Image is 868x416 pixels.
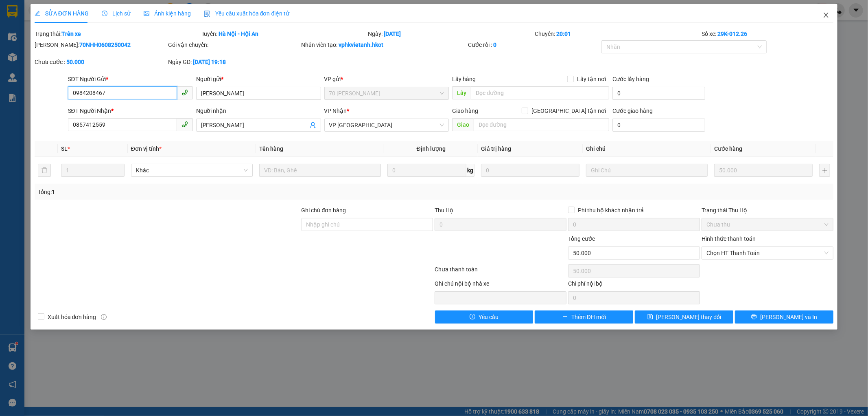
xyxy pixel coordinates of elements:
span: edit [35,11,40,16]
input: 0 [714,164,813,177]
span: kg [466,164,474,177]
div: Chi phí nội bộ [568,279,700,291]
div: Người nhận [196,106,321,115]
label: Ghi chú đơn hàng [302,207,346,214]
span: Giao hàng [452,108,478,114]
th: Ghi chú [583,141,711,157]
span: Lấy hàng [452,76,476,82]
span: printer [751,314,757,320]
button: plusThêm ĐH mới [535,310,633,324]
span: user-add [310,122,316,128]
span: [GEOGRAPHIC_DATA] tận nơi [528,106,609,115]
span: Lấy [452,86,471,99]
button: Close [815,4,837,27]
div: Ghi chú nội bộ nhà xe [435,279,566,291]
span: Yêu cầu xuất hóa đơn điện tử [204,10,290,17]
span: exclamation-circle [470,314,475,320]
div: Người gửi [196,75,321,84]
span: Khác [136,164,248,176]
b: 0 [493,42,496,48]
span: info-circle [101,314,107,320]
label: Hình thức thanh toán [702,236,756,242]
input: VD: Bàn, Ghế [259,164,381,177]
span: Xuất hóa đơn hàng [44,313,100,321]
span: clock-circle [102,11,107,16]
div: Số xe: [701,29,834,38]
b: 50.000 [66,59,84,65]
div: [PERSON_NAME]: [35,40,166,49]
div: Trạng thái Thu Hộ [702,206,833,215]
div: VP gửi [324,75,449,84]
span: Cước hàng [714,145,742,152]
label: Cước giao hàng [612,108,653,114]
div: Ngày: [367,29,534,38]
div: Chưa cước : [35,57,166,66]
span: Chưa thu [706,218,829,231]
span: Lấy tận nơi [574,75,609,84]
span: SỬA ĐƠN HÀNG [35,10,89,17]
b: 29K-012.26 [717,31,747,37]
span: picture [144,11,149,16]
span: Đơn vị tính [131,145,162,152]
b: [DATE] 19:18 [193,59,226,65]
button: delete [38,164,51,177]
div: Tuyến: [201,29,367,38]
div: Gói vận chuyển: [168,40,300,49]
span: VP Đà Nẵng [329,119,444,131]
span: SL [61,145,68,152]
span: 70 Nguyễn Hữu Huân [329,87,444,99]
span: Tổng cước [568,236,595,242]
button: exclamation-circleYêu cầu [435,310,533,324]
span: Phí thu hộ khách nhận trả [575,206,647,215]
b: Trên xe [61,31,81,37]
input: Dọc đường [474,118,609,131]
button: printer[PERSON_NAME] và In [735,310,833,324]
input: Dọc đường [471,86,609,99]
span: save [647,314,653,320]
span: Tên hàng [259,145,283,152]
span: phone [181,89,188,96]
span: close [823,12,829,18]
button: save[PERSON_NAME] thay đổi [635,310,733,324]
input: Cước lấy hàng [612,87,705,100]
b: vphkvietanh.hkot [339,42,384,48]
b: Hà Nội - Hội An [219,31,259,37]
span: Thu Hộ [435,207,453,214]
label: Cước lấy hàng [612,76,649,82]
input: Ghi Chú [586,164,708,177]
span: Yêu cầu [479,313,498,321]
span: [PERSON_NAME] và In [760,313,817,321]
img: icon [204,11,210,17]
div: SĐT Người Gửi [68,75,193,84]
div: Cước rồi : [468,40,600,49]
span: Định lượng [417,145,446,152]
div: Trạng thái: [34,29,201,38]
div: Chưa thanh toán [434,265,568,279]
div: Tổng: 1 [38,187,335,196]
input: Ghi chú đơn hàng [302,218,433,231]
span: [PERSON_NAME] thay đổi [656,313,722,321]
input: 0 [481,164,579,177]
div: Nhân viên tạo: [302,40,467,49]
span: Thêm ĐH mới [571,313,606,321]
span: VP Nhận [324,108,347,114]
b: [DATE] [384,31,401,37]
b: 70NHH0608250042 [79,42,131,48]
div: Ngày GD: [168,57,300,66]
span: Chọn HT Thanh Toán [706,247,829,259]
span: Giá trị hàng [481,145,511,152]
span: Lịch sử [102,10,131,17]
span: plus [562,314,568,320]
div: SĐT Người Nhận [68,106,193,115]
div: Chuyến: [534,29,701,38]
span: Giao [452,118,474,131]
span: phone [181,121,188,128]
button: plus [819,164,830,177]
input: Cước giao hàng [612,119,705,132]
span: Ảnh kiện hàng [144,10,191,17]
b: 20:01 [556,31,571,37]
